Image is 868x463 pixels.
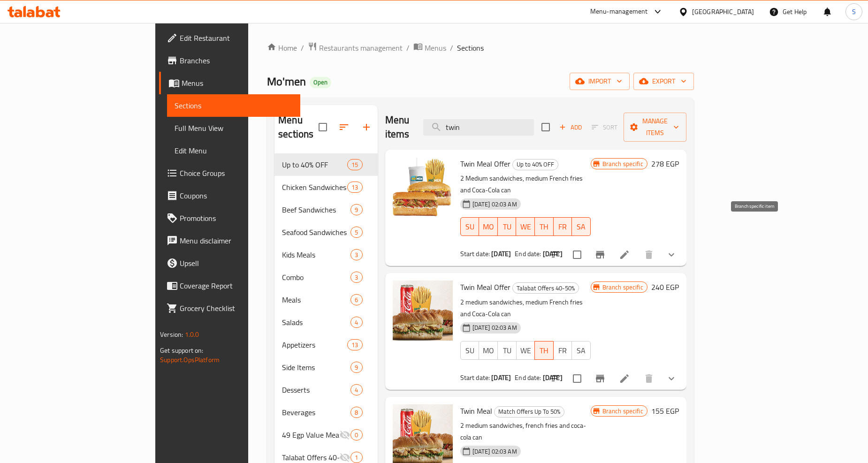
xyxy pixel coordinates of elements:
div: items [347,182,362,193]
span: WE [520,220,531,234]
button: delete [638,367,660,390]
button: Add section [355,116,378,138]
span: Coverage Report [180,280,293,291]
nav: breadcrumb [267,42,694,54]
span: End date: [515,372,541,384]
div: Meals [282,294,350,305]
span: TH [539,220,550,234]
span: 8 [351,408,362,417]
span: 15 [348,160,362,169]
span: Appetizers [282,339,347,350]
button: Manage items [624,113,686,142]
span: Start date: [460,248,490,260]
span: 3 [351,273,362,282]
button: FR [553,341,572,360]
span: 0 [351,431,362,440]
span: Grocery Checklist [180,303,293,314]
span: Select to update [567,369,587,388]
span: Talabat Offers 40-50% [282,452,339,463]
div: 49 Egp Value Meals [282,429,339,440]
span: Talabat Offers 40-50% [513,283,579,294]
div: items [347,339,362,350]
div: Salads4 [274,311,377,334]
span: Beef Sandwiches [282,204,350,215]
a: Support.OpsPlatform [160,354,220,366]
span: 4 [351,318,362,327]
button: TU [497,341,517,360]
div: items [350,452,362,463]
button: FR [554,217,572,236]
span: Version: [160,328,183,341]
h6: 278 EGP [651,157,679,170]
span: Edit Restaurant [180,32,293,44]
span: Branch specific [599,283,647,292]
button: MO [479,217,498,236]
span: FR [557,220,569,234]
span: SU [464,220,475,234]
span: 6 [351,296,362,304]
div: Menu-management [590,6,648,17]
span: Kids Meals [282,249,350,260]
div: items [350,429,362,440]
span: Menus [182,77,293,89]
span: Upsell [180,258,293,269]
input: search [423,119,534,136]
div: items [350,362,362,373]
div: 49 Egp Value Meals0 [274,424,377,446]
span: Seafood Sandwiches [282,227,350,238]
span: Select section [536,117,556,137]
div: Kids Meals3 [274,243,377,266]
button: sort-choices [545,243,567,266]
button: MO [479,341,498,360]
button: sort-choices [545,367,567,390]
div: Desserts [282,384,350,395]
span: Branches [180,55,293,66]
span: 1.0.0 [185,328,199,341]
a: Choice Groups [159,162,300,184]
a: Menus [413,42,446,54]
b: [DATE] [491,372,511,384]
a: Edit Restaurant [159,27,300,49]
div: Open [310,77,331,88]
a: Menu disclaimer [159,229,300,252]
span: 1 [351,453,362,462]
span: Up to 40% OFF [513,159,558,170]
span: Combo [282,272,350,283]
div: items [347,159,362,170]
a: Edit Menu [167,139,300,162]
span: Promotions [180,213,293,224]
span: 13 [348,341,362,349]
span: Edit Menu [175,145,293,156]
button: show more [660,367,683,390]
div: Seafood Sandwiches5 [274,221,377,243]
span: MO [483,220,494,234]
span: Twin Meal Offer [460,280,510,294]
span: 9 [351,363,362,372]
span: TU [502,344,513,357]
div: Side Items9 [274,356,377,379]
div: Beverages [282,407,350,418]
span: Coupons [180,190,293,201]
span: [DATE] 02:03 AM [469,323,521,332]
div: Meals6 [274,288,377,311]
span: Select section first [586,120,624,135]
div: items [350,227,362,238]
b: [DATE] [491,248,511,260]
b: [DATE] [543,248,563,260]
a: Upsell [159,252,300,274]
b: [DATE] [543,372,563,384]
button: TH [534,341,554,360]
span: Branch specific [599,159,647,168]
span: Match Offers Up To 50% [495,406,564,417]
div: Chicken Sandwiches [282,182,347,193]
span: Restaurants management [319,42,403,53]
p: 2 Medium sandwiches, medium French fries and Coca-Cola can [460,173,591,196]
span: 4 [351,386,362,395]
button: SU [460,341,480,360]
div: items [350,384,362,395]
span: Sections [175,100,293,111]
